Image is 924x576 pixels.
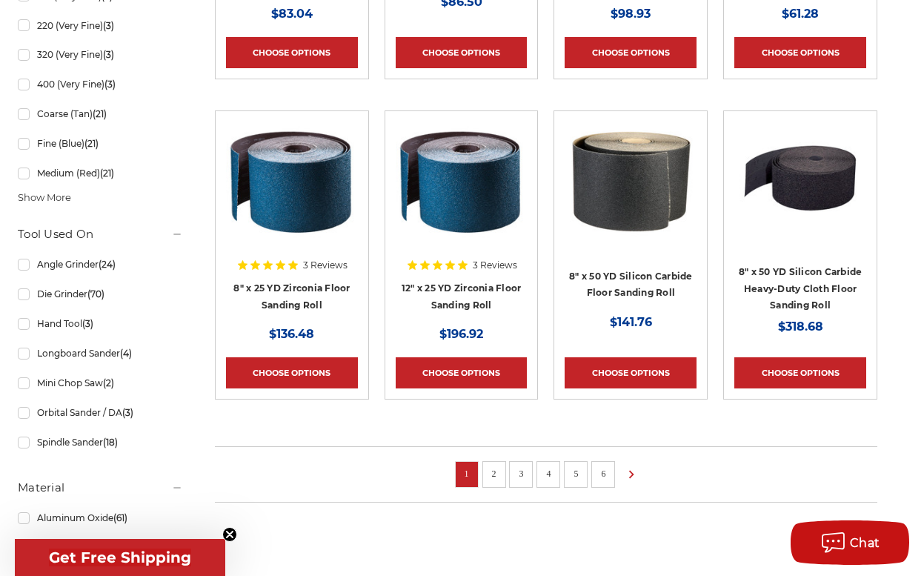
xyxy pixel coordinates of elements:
[782,7,819,21] span: $61.28
[103,377,114,388] span: (2)
[565,357,697,388] a: Choose Options
[18,429,183,455] a: Spindle Sander
[439,327,483,341] span: $196.92
[120,348,132,359] span: (4)
[103,49,114,60] span: (3)
[396,357,528,388] a: Choose Options
[611,7,651,21] span: $98.93
[113,512,127,523] span: (61)
[18,340,183,366] a: Longboard Sander
[18,71,183,97] a: 400 (Very Fine)
[778,320,823,334] span: $318.68
[122,407,133,418] span: (3)
[18,505,183,531] a: Aluminum Oxide
[18,160,183,186] a: Medium (Red)
[565,37,697,68] a: Choose Options
[87,288,104,299] span: (70)
[565,122,697,295] a: Silicon Carbide 8" x 50 YD Floor Sanding Roll
[18,101,183,127] a: Coarse (Tan)
[396,122,528,240] img: Zirconia 12" x 25 YD Floor Sanding Roll
[18,534,183,560] a: Ceramic
[99,259,116,270] span: (24)
[49,549,191,566] span: Get Free Shipping
[18,130,183,156] a: Fine (Blue)
[226,357,358,388] a: Choose Options
[18,479,183,497] h5: Material
[269,327,314,341] span: $136.48
[734,37,866,68] a: Choose Options
[487,466,502,482] a: 2
[459,466,474,482] a: 1
[513,466,528,482] a: 3
[226,37,358,68] a: Choose Options
[226,122,358,240] img: Zirconia 8" x 25 YD Floor Sanding Roll
[18,400,183,426] a: Orbital Sander / DA
[100,168,114,179] span: (21)
[541,466,556,482] a: 4
[103,437,118,448] span: (18)
[850,536,880,550] span: Chat
[104,79,116,90] span: (3)
[791,520,909,565] button: Chat
[396,122,528,295] a: Zirconia 12" x 25 YD Floor Sanding Roll
[18,281,183,307] a: Die Grinder
[568,466,583,482] a: 5
[734,122,866,240] img: Silicon Carbide 8" x 50 YD Heavy-Duty Cloth Floor Sanding Roll
[103,20,114,31] span: (3)
[18,370,183,396] a: Mini Chop Saw
[15,539,225,576] div: Get Free ShippingClose teaser
[18,311,183,337] a: Hand Tool
[396,37,528,68] a: Choose Options
[734,357,866,388] a: Choose Options
[596,466,611,482] a: 6
[610,315,652,329] span: $141.76
[734,122,866,295] a: Silicon Carbide 8" x 50 YD Heavy-Duty Cloth Floor Sanding Roll
[18,42,183,67] a: 320 (Very Fine)
[233,282,350,311] a: 8" x 25 YD Zirconia Floor Sanding Roll
[18,13,183,39] a: 220 (Very Fine)
[226,122,358,295] a: Zirconia 8" x 25 YD Floor Sanding Roll
[18,225,183,243] h5: Tool Used On
[565,122,697,240] img: Silicon Carbide 8" x 50 YD Floor Sanding Roll
[402,282,522,311] a: 12" x 25 YD Zirconia Floor Sanding Roll
[82,318,93,329] span: (3)
[18,251,183,277] a: Angle Grinder
[84,138,99,149] span: (21)
[222,527,237,542] button: Close teaser
[271,7,313,21] span: $83.04
[93,108,107,119] span: (21)
[18,191,71,205] span: Show More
